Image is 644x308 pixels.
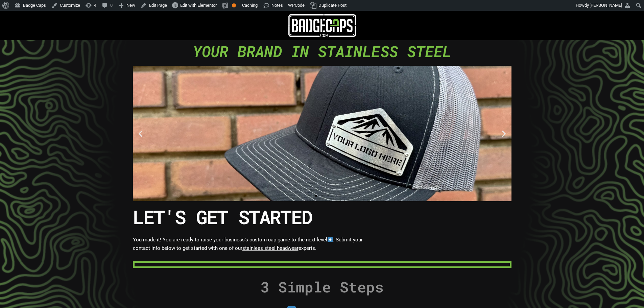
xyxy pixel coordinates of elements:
h5: YOUR BRAND IN STAINLESS STEEL [95,42,549,61]
div: Slides [133,66,511,201]
div: Next slide [500,129,508,138]
span: [PERSON_NAME] [590,3,622,8]
img: ⬆️ [328,237,333,242]
div: OK [232,3,236,7]
span: 3 Simple Steps [261,278,384,296]
span: Go to slide 1 [315,195,317,197]
img: Badge Caps horizontal Logo with green accent [288,14,356,37]
span: Go to slide 3 [327,195,329,197]
h2: Let's Get Started [133,205,511,229]
span: Edit with Elementor [180,3,217,8]
span: stainless steel headwear [242,245,299,251]
div: Previous slide [136,129,145,138]
p: You made it! You are ready to raise your business’s custom cap game to the next level . Submit yo... [133,236,370,253]
div: 1 / 3 [133,66,511,201]
span: Go to slide 2 [321,195,323,197]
